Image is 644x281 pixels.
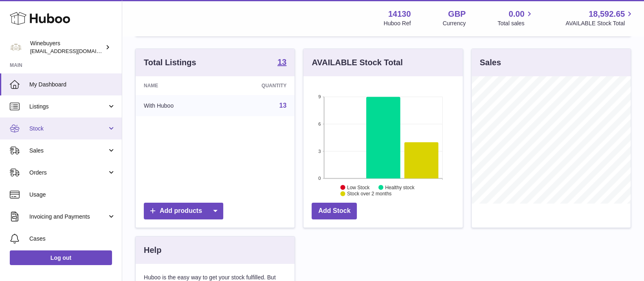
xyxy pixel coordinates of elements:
a: 13 [279,102,287,109]
span: Cases [29,235,116,243]
a: Log out [10,250,112,265]
td: With Huboo [136,95,220,116]
span: Usage [29,191,116,199]
h3: Sales [480,57,501,68]
span: AVAILABLE Stock Total [565,20,634,27]
div: Currency [443,20,466,27]
text: 0 [319,176,321,181]
th: Name [136,76,220,95]
text: 6 [319,122,321,126]
th: Quantity [220,76,295,95]
a: 13 [277,58,286,68]
span: My Dashboard [29,81,116,89]
div: Winebuyers [30,40,103,55]
a: Add products [144,203,223,219]
span: 18,592.65 [589,9,625,20]
text: Stock over 2 months [347,191,391,197]
span: [EMAIL_ADDRESS][DOMAIN_NAME] [30,48,120,54]
div: Huboo Ref [384,20,411,27]
span: Orders [29,169,107,177]
a: 18,592.65 AVAILABLE Stock Total [565,9,634,27]
h3: Total Listings [144,57,196,68]
text: 9 [319,94,321,99]
span: Listings [29,103,107,111]
span: Invoicing and Payments [29,213,107,221]
span: Total sales [497,20,534,27]
text: Healthy stock [385,185,415,190]
strong: GBP [448,9,466,20]
text: 3 [319,149,321,154]
strong: 14130 [388,9,411,20]
span: Sales [29,147,107,155]
a: Add Stock [312,203,357,219]
a: 0.00 Total sales [497,9,534,27]
strong: 13 [277,58,286,66]
span: Stock [29,125,107,133]
text: Low Stock [347,185,370,190]
span: 0.00 [509,9,525,20]
img: internalAdmin-14130@internal.huboo.com [10,41,22,53]
h3: Help [144,245,161,256]
h3: AVAILABLE Stock Total [312,57,402,68]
